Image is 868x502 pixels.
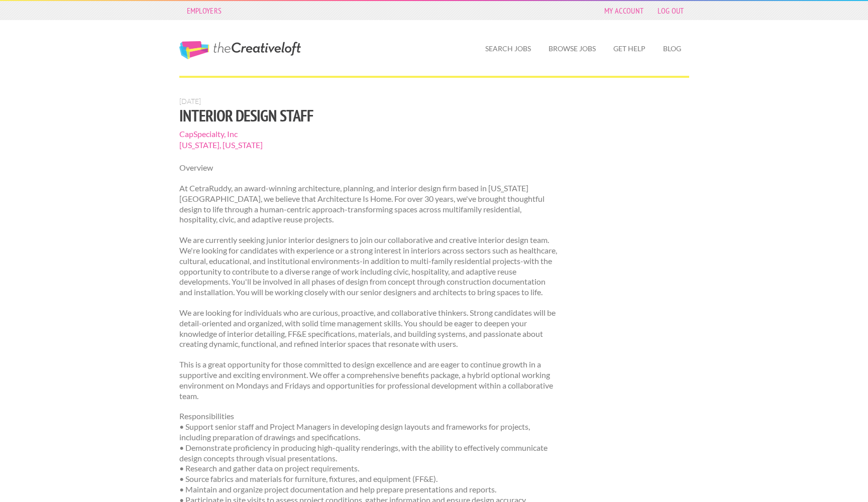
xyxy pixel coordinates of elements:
p: Overview [179,163,558,173]
p: We are looking for individuals who are curious, proactive, and collaborative thinkers. Strong can... [179,308,558,349]
p: This is a great opportunity for those committed to design excellence and are eager to continue gr... [179,359,558,401]
a: Blog [655,37,689,60]
p: At CetraRuddy, an award-winning architecture, planning, and interior design firm based in [US_STA... [179,183,558,225]
a: Log Out [653,4,689,18]
span: [DATE] [179,97,201,105]
span: [US_STATE], [US_STATE] [179,140,558,151]
h1: Interior Design Staff [179,106,558,124]
a: Search Jobs [477,37,539,60]
a: My Account [599,4,648,18]
a: Employers [182,4,227,18]
a: Browse Jobs [540,37,604,60]
span: CapSpecialty, Inc [179,129,558,140]
p: We are currently seeking junior interior designers to join our collaborative and creative interio... [179,235,558,298]
a: Get Help [605,37,654,60]
a: The Creative Loft [179,41,301,59]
